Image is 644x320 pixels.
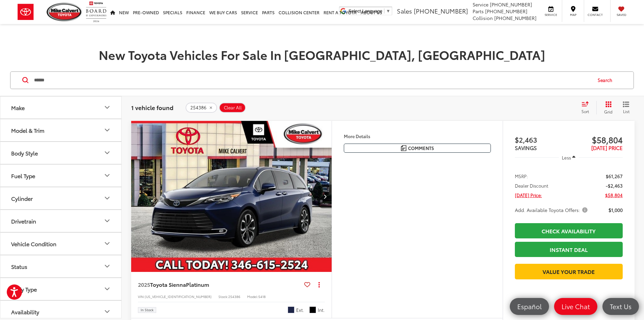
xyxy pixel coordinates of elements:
button: Search [591,72,622,89]
button: Less [559,151,579,164]
button: Model & TrimModel & Trim [0,119,122,141]
button: remove 254386 [186,103,217,113]
div: Model & Trim [103,126,111,134]
span: List [623,108,629,114]
div: Vehicle Condition [11,240,56,247]
span: Less [562,154,571,161]
span: In Stock [141,308,153,312]
div: Status [103,262,111,270]
div: Availability [103,307,111,316]
span: Sort [581,108,589,114]
span: MSRP: [515,173,528,179]
span: $2,463 [515,134,569,145]
div: Fuel Type [103,171,111,179]
button: Next image [318,185,332,208]
div: Model & Trim [11,127,44,133]
button: Select sort value [578,101,596,114]
div: Status [11,263,27,270]
a: Live Chat [554,298,597,315]
span: Stock: [218,294,228,299]
span: Platinum [186,280,209,288]
span: Add. Available Toyota Offers: [515,207,589,213]
a: Check Availability [515,223,623,238]
span: Español [514,302,545,311]
div: Cylinder [11,195,33,201]
span: Contact [588,13,603,17]
div: Cylinder [103,194,111,202]
button: Body StyleBody Style [0,142,122,164]
div: Drivetrain [11,218,36,224]
a: Instant Deal [515,242,623,257]
button: Fuel TypeFuel Type [0,165,122,187]
span: [DATE] PRICE [591,144,623,151]
span: Collision [473,15,493,21]
button: Grid View [596,101,618,114]
button: Add. Available Toyota Offers: [515,207,590,213]
span: [PHONE_NUMBER] [494,15,536,21]
span: 2025 [138,280,150,288]
span: Int. [318,307,325,313]
span: Text Us [606,302,635,311]
span: -$2,463 [606,182,623,189]
div: Make [11,104,25,111]
a: 2025 Toyota Sienna Platinum FWD2025 Toyota Sienna Platinum FWD2025 Toyota Sienna Platinum FWD2025... [131,121,332,272]
div: 2025 Toyota Sienna Platinum 0 [131,121,332,272]
span: Parts [473,8,484,15]
div: Fuel Type [11,172,35,179]
span: [PHONE_NUMBER] [414,6,468,15]
div: Body Style [103,149,111,157]
img: 2025 Toyota Sienna Platinum FWD [131,121,332,272]
span: Toyota Sienna [150,280,186,288]
div: Vehicle Condition [103,239,111,248]
span: Blueprint [288,306,294,313]
span: [PHONE_NUMBER] [485,8,527,15]
span: Service [473,1,488,8]
button: Comments [344,144,491,153]
span: VIN: [138,294,145,299]
span: Grid [604,109,613,114]
div: Body Type [11,286,37,292]
button: DrivetrainDrivetrain [0,210,122,232]
button: MakeMake [0,97,122,119]
span: dropdown dots [318,282,320,287]
span: Map [566,13,580,17]
div: Body Type [103,285,111,293]
a: Text Us [602,298,639,315]
span: [US_VEHICLE_IDENTIFICATION_NUMBER] [145,294,212,299]
span: Dealer Discount [515,182,548,189]
span: $61,267 [606,173,623,179]
button: Vehicle ConditionVehicle Condition [0,233,122,255]
span: Ext. [296,307,304,313]
span: 5418 [258,294,266,299]
span: $1,000 [609,207,623,213]
span: Model: [247,294,258,299]
div: Drivetrain [103,217,111,225]
button: List View [618,101,635,114]
span: $58,804 [605,192,623,198]
button: StatusStatus [0,255,122,277]
span: ​ [384,8,384,14]
button: CylinderCylinder [0,187,122,209]
span: Clear All [224,105,242,110]
span: [PHONE_NUMBER] [490,1,532,8]
span: Service [543,13,558,17]
span: 254386 [228,294,240,299]
span: SAVINGS [515,144,537,151]
span: Comments [408,145,434,151]
input: Search by Make, Model, or Keyword [33,72,591,88]
span: Saved [614,13,629,17]
img: Comments [401,145,406,151]
button: Body TypeBody Type [0,278,122,300]
span: $58,804 [569,134,623,145]
div: Make [103,103,111,111]
span: Black Leather-Trimmed [309,306,316,313]
button: Clear All [219,103,246,113]
button: Actions [313,279,325,291]
span: Sales [397,6,412,15]
span: ▼ [386,8,390,14]
a: Español [510,298,549,315]
span: 1 vehicle found [131,103,173,111]
a: Value Your Trade [515,264,623,279]
img: Mike Calvert Toyota [47,3,82,21]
